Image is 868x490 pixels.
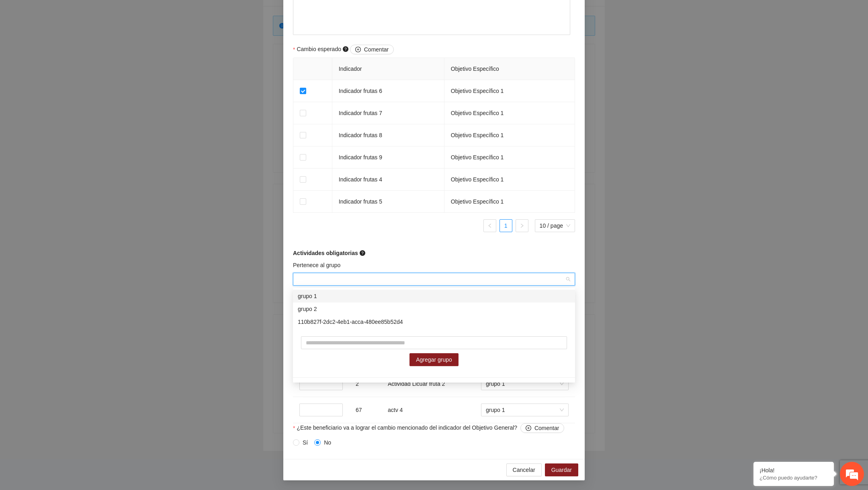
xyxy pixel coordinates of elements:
td: Indicador frutas 6 [332,80,444,102]
span: 10 / page [540,220,570,232]
td: Objetivo Específico 1 [444,80,575,102]
td: Objetivo Específico 1 [444,124,575,146]
td: Actividad Licuar fruta 2 [381,371,475,397]
td: Indicador frutas 9 [332,146,444,169]
td: 2 [349,371,381,397]
div: ¡Hola! [759,467,828,474]
span: grupo 1 [486,404,564,416]
li: Previous Page [483,219,496,232]
span: No [321,438,334,447]
button: Cambio esperado question-circle [350,45,394,54]
div: grupo 2 [298,305,570,313]
strong: Actividades obligatorias [293,250,358,256]
div: grupo 1 [298,292,570,301]
td: Indicador frutas 8 [332,124,444,146]
span: question-circle [343,46,348,52]
td: Objetivo Específico 1 [444,102,575,124]
span: plus-circle [355,47,361,53]
td: Objetivo Específico 1 [444,169,575,191]
th: Objetivo Específico [444,58,575,80]
td: Objetivo Específico 1 [444,146,575,169]
div: Page Size [535,219,575,232]
button: Cancelar [506,463,542,476]
span: Comentar [364,45,389,54]
div: 110b827f-2dc2-4eb1-acca-480ee85b52d4 [293,315,575,328]
span: Cancelar [513,465,535,474]
td: Objetivo Específico 1 [444,191,575,213]
span: right [520,223,524,228]
button: ¿Este beneficiario va a lograr el cambio mencionado del indicador del Objetivo General? [520,423,564,433]
label: Pertenece al grupo [293,261,340,270]
p: ¿Cómo puedo ayudarte? [759,475,828,481]
span: question-circle [360,250,365,256]
input: Pertenece al grupo [298,273,565,285]
a: 1 [500,220,512,232]
span: ¿Este beneficiario va a lograr el cambio mencionado del indicador del Objetivo General? [297,423,564,433]
th: Indicador [332,58,444,80]
td: Indicador frutas 4 [332,169,444,191]
span: Agregar grupo [416,355,452,364]
span: grupo 1 [486,378,564,390]
span: Guardar [551,465,572,474]
button: right [516,219,528,232]
button: Guardar [545,463,578,476]
span: plus-circle [526,425,531,432]
span: left [487,223,492,228]
li: 1 [500,219,512,232]
td: Indicador frutas 5 [332,191,444,213]
span: Comentar [534,424,559,432]
span: Sí [299,438,311,447]
div: 110b827f-2dc2-4eb1-acca-480ee85b52d4 [298,317,570,326]
div: grupo 1 [293,290,575,303]
li: Next Page [516,219,528,232]
span: Cambio esperado [297,45,394,54]
td: Indicador frutas 7 [332,102,444,124]
div: grupo 2 [293,303,575,315]
button: Agregar grupo [409,353,459,366]
td: actv 4 [381,397,475,423]
button: left [483,219,496,232]
td: 67 [349,397,381,423]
